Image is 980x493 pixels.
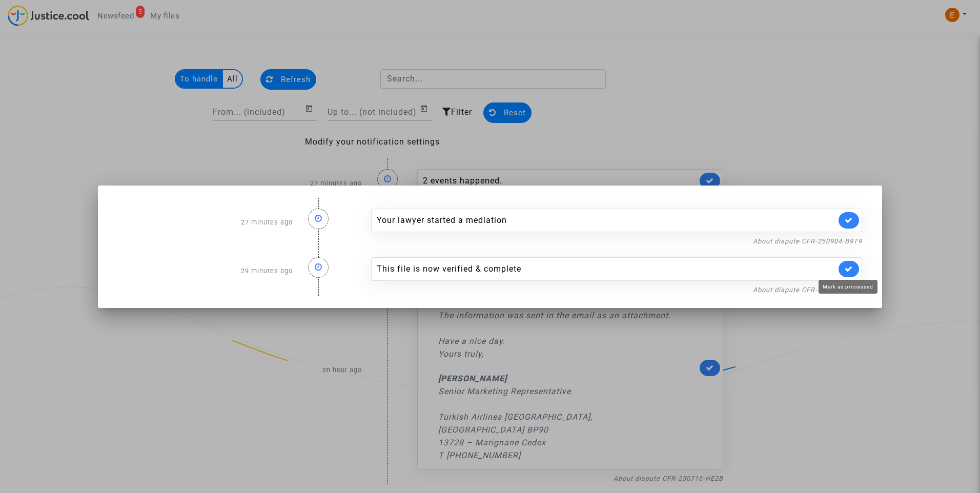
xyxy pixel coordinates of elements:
a: About dispute CFR-250904-B9T9 [753,286,862,294]
div: Your lawyer started a mediation [377,214,836,227]
div: This file is now verified & complete [377,263,836,275]
div: 27 minutes ago [110,198,300,247]
div: 29 minutes ago [110,247,300,296]
a: About dispute CFR-250904-B9T9 [753,237,862,245]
